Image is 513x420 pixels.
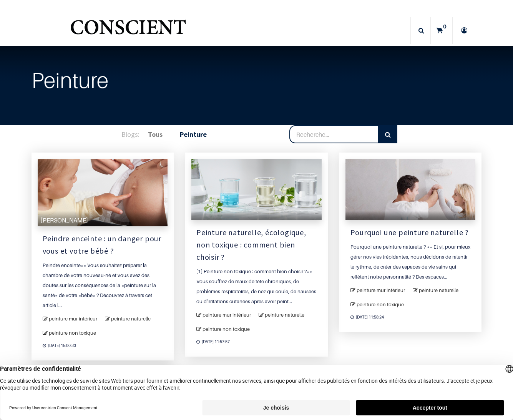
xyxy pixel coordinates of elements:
a: peinture naturelle [259,309,310,320]
span: [PERSON_NAME] [41,216,88,224]
time: [DATE] 15:00:33 [40,342,79,350]
sup: 0 [441,23,448,30]
a: [PERSON_NAME] [38,159,168,226]
a: 0 [431,17,452,44]
a: peinture naturelle [105,313,157,324]
a: Tous [144,126,167,143]
a: Logo of Conscient [69,15,188,46]
input: Recherche… [289,125,379,144]
time: [DATE] 11:58:24 [347,313,387,321]
a: Pourquoi une peinture naturelle ? ** Et si, pour mieux gérer nos vies trépidantes, nous décidons ... [350,242,471,282]
a: Pourquoi une peinture naturelle ? [350,226,471,239]
time: [DATE] 11:57:57 [193,338,233,346]
a: peinture non toxique [196,324,256,335]
a: peinture mur intérieur [196,309,257,320]
a: Peinture [176,126,211,143]
a: peinture mur intérieur [43,313,103,324]
a: [1] Peinture non toxique : comment bien choisir ?** Vous souffrez de maux de tête chroniques, de ... [196,266,317,306]
img: Conscient [69,15,188,46]
div: Peinture [32,64,482,96]
a: Peinture naturelle, écologique, non toxique : comment bien choisir ? [196,226,317,263]
a: Peindre enceinte** Vous souhaitez préparer la chambre de votre nouveau-né et vous avez des doutes... [43,260,163,310]
a: peinture non toxique [43,327,102,339]
a: peinture non toxique [350,299,410,310]
a: peinture mur intérieur [350,285,411,296]
a: Peindre enceinte : un danger pour vous et votre bébé ? [43,232,163,257]
b: Peinture [180,130,207,139]
button: Rechercher [379,125,397,144]
a: peinture naturelle [413,285,465,296]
